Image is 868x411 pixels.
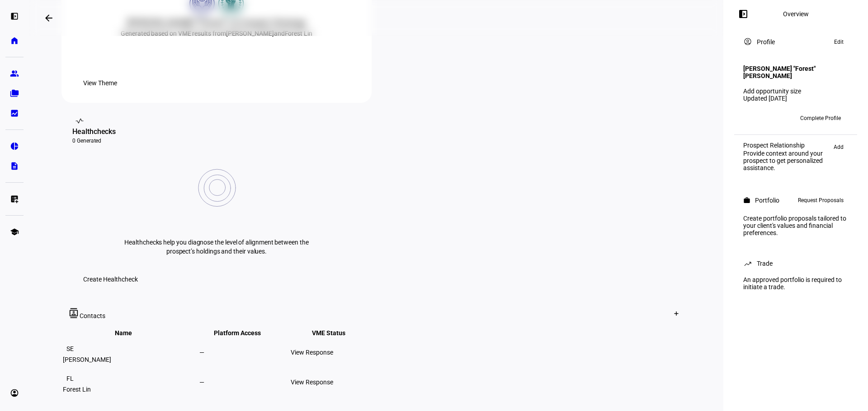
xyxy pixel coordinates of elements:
[83,270,138,288] span: Create Healthcheck
[5,84,24,102] a: folder_copy
[743,65,848,79] h4: [PERSON_NAME] "Forest" [PERSON_NAME]
[834,37,844,47] span: Edit
[80,312,105,319] span: Contacts
[10,109,19,118] eth-mat-symbol: bid_landscape
[743,259,752,268] mat-icon: trending_up
[757,38,775,46] div: Profile
[755,197,779,204] div: Portfolio
[760,115,768,121] span: GA
[829,142,848,152] button: Add
[783,10,809,18] div: Overview
[199,338,289,367] td: —
[743,197,750,204] mat-icon: work
[10,194,19,203] eth-mat-symbol: list_alt_add
[743,150,829,171] div: Provide context around your prospect to get personalized assistance.
[312,329,359,337] span: VME Status
[743,195,848,206] eth-panel-overview-card-header: Portfolio
[10,36,19,45] eth-mat-symbol: home
[63,356,198,363] div: [PERSON_NAME]
[10,12,19,21] eth-mat-symbol: left_panel_open
[793,195,848,206] button: Request Proposals
[115,329,146,337] span: Name
[5,157,24,175] a: description
[291,349,380,356] div: View Response
[83,74,117,92] span: View Theme
[75,116,84,125] mat-icon: vital_signs
[63,386,198,393] div: Forest Lin
[800,111,841,125] span: Complete Profile
[122,238,311,256] p: Healthchecks help you diagnose the level of alignment between the prospect’s holdings and their v...
[43,13,54,23] mat-icon: arrow_backwards
[738,211,854,240] div: Create portfolio proposals tailored to your client's values and financial preferences.
[738,9,749,19] mat-icon: left_panel_open
[743,142,829,149] div: Prospect Relationship
[10,142,19,151] eth-mat-symbol: pie_chart
[834,142,844,152] span: Add
[72,270,149,288] button: Create Healthcheck
[63,371,77,386] div: FL
[738,272,854,294] div: An approved portfolio is required to initiate a trade.
[10,89,19,98] eth-mat-symbol: folder_copy
[214,329,274,337] span: Platform Access
[63,342,77,356] div: SE
[10,227,19,236] eth-mat-symbol: school
[5,65,24,83] a: group
[10,69,19,78] eth-mat-symbol: group
[798,195,844,206] span: Request Proposals
[72,137,361,144] div: 0 Generated
[743,37,848,47] eth-panel-overview-card-header: Profile
[10,162,19,171] eth-mat-symbol: description
[830,37,848,47] button: Edit
[743,95,848,102] div: Updated [DATE]
[72,126,361,137] div: Healthchecks
[199,368,289,397] td: —
[5,104,24,122] a: bid_landscape
[743,258,848,269] eth-panel-overview-card-header: Trade
[743,37,752,46] mat-icon: account_circle
[72,74,128,92] button: View Theme
[5,32,24,50] a: home
[793,111,848,125] button: Complete Profile
[757,260,773,267] div: Trade
[5,137,24,155] a: pie_chart
[69,308,80,318] mat-icon: contacts
[291,379,380,386] div: View Response
[746,115,755,121] span: MT
[743,88,801,95] a: Add opportunity size
[10,388,19,397] eth-mat-symbol: account_circle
